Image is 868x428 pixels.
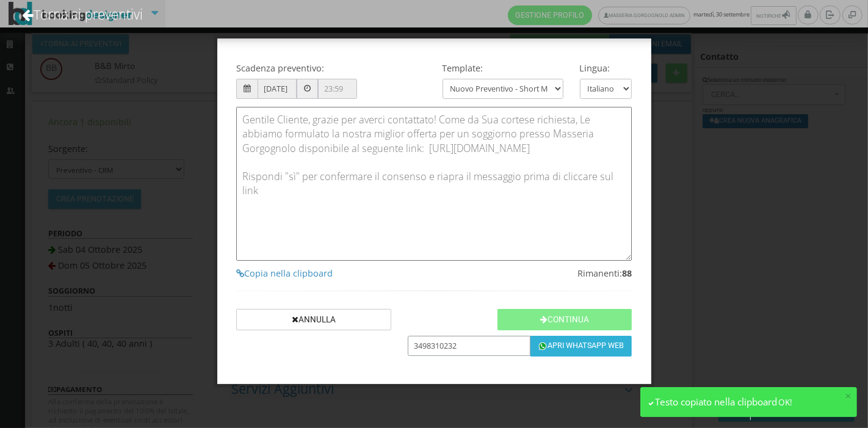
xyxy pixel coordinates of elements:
span: OK! [778,397,792,408]
button: × [845,390,852,402]
span: Testo copiato nella clipboard [655,396,777,408]
h4: Lingua: [580,63,632,73]
h4: Template: [443,63,563,73]
input: 23:59 [318,79,357,99]
h4: Rimanenti: [577,268,632,278]
a: Copia nella clipboard [236,268,632,278]
h4: Scadenza preventivo: [236,63,357,73]
input: Numero whatsapp [408,336,530,356]
input: Tra 7 GIORNI [258,79,297,99]
button: Continua [497,309,632,330]
span: offerte da inviare [753,400,833,419]
img: whatsapp-50.png [538,341,548,351]
button: Annulla [236,309,391,330]
b: 88 [622,267,632,279]
button: Apri Whatsapp Web [530,336,632,357]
